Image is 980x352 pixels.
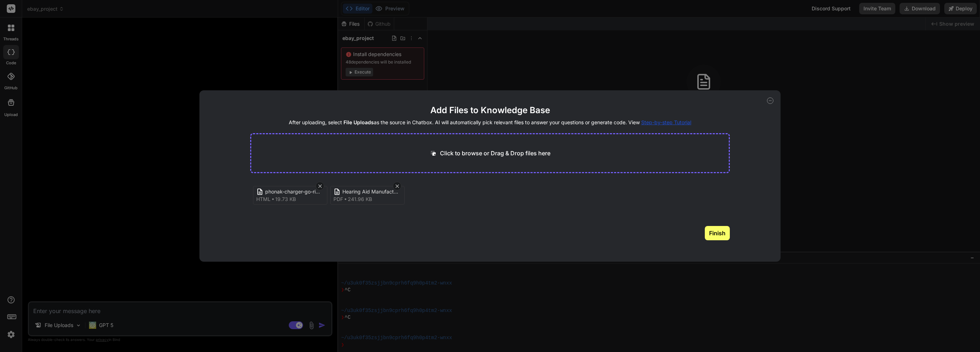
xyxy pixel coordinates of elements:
h4: After uploading, select as the source in Chatbox. AI will automatically pick relevant files to an... [250,119,730,126]
span: 19.73 KB [275,196,296,203]
span: html [256,196,271,203]
h2: Add Files to Knowledge Base [250,105,730,116]
p: Click to browse or Drag & Drop files here [440,149,550,157]
span: File Uploads [343,119,374,125]
span: Hearing Aid Manufacturer Colour Schemes [342,188,400,196]
button: Finish [705,226,730,240]
span: Step-by-step Tutorial [641,119,691,125]
span: 241.96 KB [348,196,372,203]
span: pdf [333,196,343,203]
span: phonak-charger-go-ric-sphere-infinio [265,188,322,196]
